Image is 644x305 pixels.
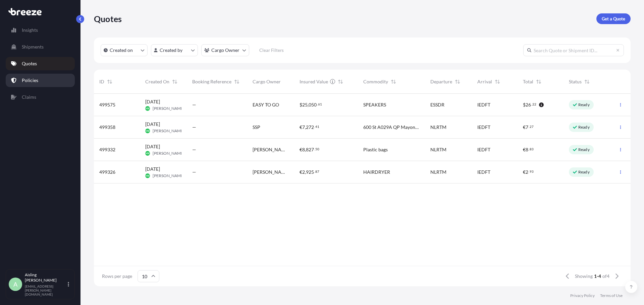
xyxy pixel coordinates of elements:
[192,146,196,153] span: —
[145,121,160,128] span: [DATE]
[101,44,148,56] button: createdOn Filter options
[314,126,315,128] span: .
[106,78,114,86] button: Sort
[578,169,590,175] p: Ready
[532,103,536,105] span: 22
[535,78,543,86] button: Sort
[526,170,528,174] span: 2
[192,169,196,175] span: —
[6,74,75,87] a: Policies
[318,103,322,105] span: 61
[153,173,184,178] span: [PERSON_NAME]
[192,78,231,85] span: Booking Reference
[477,101,490,108] span: IEDFT
[306,125,314,130] span: 272
[99,169,115,175] span: 499326
[145,143,160,150] span: [DATE]
[430,169,446,175] span: NLRTM
[363,169,390,175] span: HAIRDRYER
[575,273,593,280] span: Showing
[99,146,115,153] span: 499332
[253,169,289,175] span: [PERSON_NAME]
[305,147,306,152] span: ,
[153,128,184,134] span: [PERSON_NAME]
[526,147,528,152] span: 8
[102,273,132,280] span: Rows per page
[22,94,36,100] p: Claims
[578,147,590,152] p: Ready
[22,44,44,50] p: Shipments
[578,125,590,130] p: Ready
[6,40,75,54] a: Shipments
[530,126,534,128] span: 27
[99,101,115,108] span: 499575
[146,172,150,179] span: MK
[430,78,452,85] span: Departure
[13,281,17,288] span: A
[305,170,306,174] span: ,
[146,105,150,112] span: MK
[596,13,631,24] a: Get a Quote
[477,124,490,131] span: IEDFT
[305,125,306,130] span: ,
[253,101,279,108] span: EASY TO GO
[315,170,319,173] span: 87
[25,272,66,283] p: Aisling [PERSON_NAME]
[602,273,609,280] span: of 4
[25,284,66,296] p: [EMAIL_ADDRESS][PERSON_NAME][DOMAIN_NAME]
[151,44,198,56] button: createdBy Filter options
[22,27,38,33] p: Insights
[302,170,305,174] span: 2
[526,102,531,107] span: 26
[430,101,444,108] span: ESSDR
[523,102,526,107] span: $
[363,101,386,108] span: SPEAKERS
[569,78,582,85] span: Status
[253,124,260,131] span: SSP
[259,47,284,54] p: Clear Filters
[94,13,122,24] p: Quotes
[300,147,302,152] span: €
[6,90,75,104] a: Claims
[578,102,590,107] p: Ready
[523,78,533,85] span: Total
[529,126,529,128] span: .
[306,147,314,152] span: 827
[192,101,196,108] span: —
[308,102,309,107] span: ,
[315,148,319,150] span: 50
[336,78,344,86] button: Sort
[160,47,182,54] p: Created by
[201,44,249,56] button: cargoOwner Filter options
[523,147,526,152] span: €
[430,124,446,131] span: NLRTM
[493,78,501,86] button: Sort
[146,128,150,134] span: MK
[363,78,388,85] span: Commodity
[145,98,160,105] span: [DATE]
[363,146,388,153] span: Plastic bags
[300,125,302,130] span: €
[233,78,241,86] button: Sort
[145,78,169,85] span: Created On
[153,106,184,111] span: [PERSON_NAME]
[600,293,623,298] a: Terms of Use
[306,170,314,174] span: 925
[523,44,624,56] input: Search Quote or Shipment ID...
[99,124,115,131] span: 499358
[146,150,150,157] span: MK
[253,78,281,85] span: Cargo Owner
[192,124,196,131] span: —
[309,102,317,107] span: 050
[523,125,526,130] span: €
[253,45,290,56] button: Clear Filters
[171,78,179,86] button: Sort
[363,124,420,131] span: 600 St A029A QP Mayonnaise 450g 20/450g Kewpie JPN [DATE] 0 % 3,30 1.980,00 Japanese mayonnaise 9...
[153,151,184,156] span: [PERSON_NAME]
[211,47,239,54] p: Cargo Owner
[145,166,160,172] span: [DATE]
[570,293,595,298] a: Privacy Policy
